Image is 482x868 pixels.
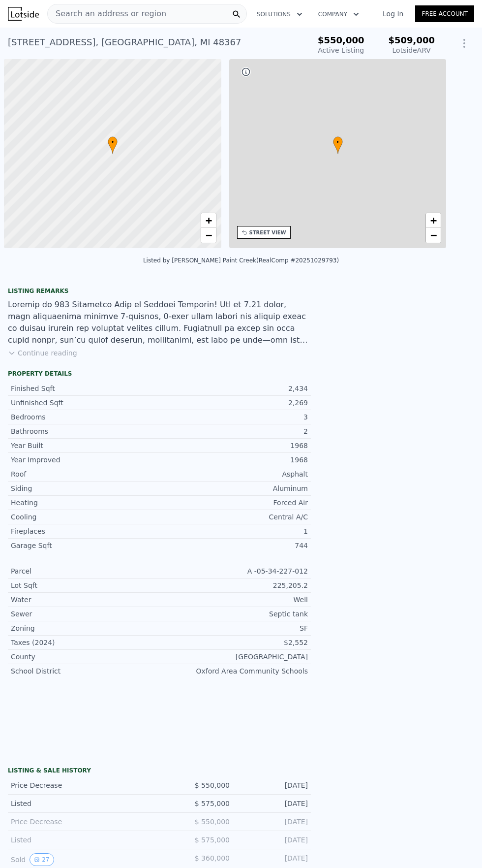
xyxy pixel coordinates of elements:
[159,526,308,536] div: 1
[249,5,310,23] button: Solutions
[11,526,159,536] div: Fireplaces
[11,580,159,590] div: Lot Sqft
[143,257,339,264] div: Listed by [PERSON_NAME] Paint Creek (RealComp #20251029793)
[454,33,474,53] button: Show Options
[11,595,159,605] div: Water
[8,767,311,776] div: LISTING & SALE HISTORY
[310,5,367,23] button: Company
[388,45,435,55] div: Lotside ARV
[195,836,230,844] span: $ 575,000
[195,800,230,807] span: $ 575,000
[318,35,364,45] span: $550,000
[159,412,308,422] div: 3
[159,609,308,619] div: Septic tank
[430,214,437,226] span: +
[11,469,159,479] div: Roof
[159,595,308,605] div: Well
[8,370,311,378] div: Property details
[8,299,311,346] div: Loremip do 983 Sitametco Adip el Seddoei Temporin! Utl et 7.21 dolor, magn aliquaenima minimve 7-...
[11,638,159,647] div: Taxes (2024)
[11,853,151,866] div: Sold
[159,652,308,662] div: [GEOGRAPHIC_DATA]
[249,229,286,236] div: STREET VIEW
[11,441,159,450] div: Year Built
[159,666,308,676] div: Oxford Area Community Schools
[426,213,441,228] a: Zoom in
[430,229,437,241] span: −
[11,498,159,508] div: Heating
[159,580,308,590] div: 225,205.2
[159,541,308,550] div: 744
[11,666,159,676] div: School District
[205,229,211,241] span: −
[8,35,241,49] div: [STREET_ADDRESS] , [GEOGRAPHIC_DATA] , MI 48367
[159,623,308,633] div: SF
[30,853,54,866] button: View historical data
[11,609,159,619] div: Sewer
[371,9,415,19] a: Log In
[11,398,159,408] div: Unfinished Sqft
[11,799,151,808] div: Listed
[8,348,77,358] button: Continue reading
[11,455,159,465] div: Year Improved
[426,228,441,243] a: Zoom out
[11,817,151,827] div: Price Decrease
[159,638,308,647] div: $2,552
[108,136,118,154] div: •
[159,398,308,408] div: 2,269
[108,138,118,147] span: •
[11,835,151,845] div: Listed
[195,854,230,862] span: $ 360,000
[11,412,159,422] div: Bedrooms
[8,7,39,21] img: Lotside
[415,5,474,22] a: Free Account
[159,469,308,479] div: Asphalt
[11,426,159,436] div: Bathrooms
[333,136,343,154] div: •
[238,799,308,808] div: [DATE]
[195,781,230,789] span: $ 550,000
[11,623,159,633] div: Zoning
[11,384,159,393] div: Finished Sqft
[8,287,311,295] div: Listing remarks
[238,817,308,827] div: [DATE]
[388,35,435,45] span: $509,000
[159,455,308,465] div: 1968
[238,835,308,845] div: [DATE]
[201,213,216,228] a: Zoom in
[48,8,166,20] span: Search an address or region
[11,566,159,576] div: Parcel
[11,652,159,662] div: County
[333,138,343,147] span: •
[238,780,308,790] div: [DATE]
[159,426,308,436] div: 2
[159,441,308,450] div: 1968
[205,214,211,226] span: +
[159,384,308,393] div: 2,434
[11,541,159,550] div: Garage Sqft
[159,512,308,522] div: Central A/C
[159,566,308,576] div: A -05-34-227-012
[159,498,308,508] div: Forced Air
[195,818,230,826] span: $ 550,000
[11,512,159,522] div: Cooling
[11,780,151,790] div: Price Decrease
[159,483,308,493] div: Aluminum
[238,853,308,866] div: [DATE]
[389,702,420,733] img: Lotside
[318,46,364,54] span: Active Listing
[201,228,216,243] a: Zoom out
[11,483,159,493] div: Siding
